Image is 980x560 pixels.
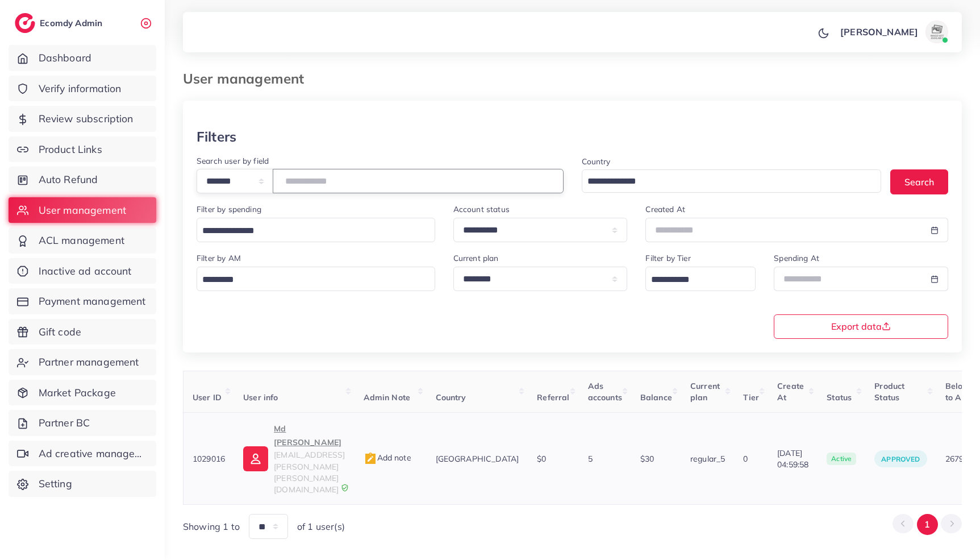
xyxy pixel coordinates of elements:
h3: Filters [197,128,236,145]
span: $30 [640,454,654,464]
span: 1029016 [193,454,225,464]
a: Verify information [9,76,156,102]
p: Md [PERSON_NAME] [274,422,345,449]
span: Payment management [39,294,146,309]
span: User management [39,203,126,218]
img: logo [15,13,35,33]
label: Country [582,156,611,167]
div: Search for option [197,267,435,291]
a: Dashboard [9,45,156,71]
span: Verify information [39,81,122,96]
input: Search for option [583,173,867,190]
a: Market Package [9,380,156,406]
span: Ad creative management [39,446,148,461]
span: of 1 user(s) [297,520,345,533]
span: 26790 [945,454,969,464]
input: Search for option [198,271,420,289]
span: Partner management [39,355,139,370]
img: 9CAL8B2pu8EFxCJHYAAAAldEVYdGRhdGU6Y3JlYXRlADIwMjItMTItMDlUMDQ6NTg6MzkrMDA6MDBXSlgLAAAAJXRFWHRkYXR... [341,484,349,492]
span: Current plan [690,381,720,403]
img: ic-user-info.36bf1079.svg [243,446,268,471]
img: avatar [925,20,948,43]
a: ACL management [9,227,156,254]
a: Review subscription [9,106,156,132]
ul: Pagination [893,514,962,535]
button: Export data [774,314,948,339]
a: Auto Refund [9,167,156,193]
p: [PERSON_NAME] [840,25,918,39]
span: Country [436,392,466,403]
span: ACL management [39,233,124,248]
span: Referral [537,392,569,403]
span: Dashboard [39,51,91,65]
a: Partner BC [9,410,156,436]
span: Product Links [39,142,102,157]
span: regular_5 [690,454,725,464]
label: Filter by Tier [645,252,690,264]
span: User info [243,392,278,403]
a: Product Links [9,136,156,163]
span: Auto Refund [39,172,98,187]
a: Md [PERSON_NAME][EMAIL_ADDRESS][PERSON_NAME][PERSON_NAME][DOMAIN_NAME] [243,422,345,495]
span: Tier [743,392,759,403]
span: approved [881,455,920,463]
span: active [827,453,856,465]
label: Filter by AM [197,252,241,264]
a: Partner management [9,349,156,375]
span: Balance [640,392,672,403]
span: [DATE] 04:59:58 [777,447,808,471]
span: Review subscription [39,111,134,126]
span: Admin Note [364,392,411,403]
h3: User management [183,70,313,87]
a: User management [9,197,156,223]
button: Search [890,169,948,194]
label: Filter by spending [197,204,261,215]
span: Create At [777,381,804,403]
label: Created At [645,204,685,215]
span: [EMAIL_ADDRESS][PERSON_NAME][PERSON_NAME][DOMAIN_NAME] [274,450,345,495]
a: Gift code [9,319,156,345]
span: User ID [193,392,222,403]
span: Product Status [874,381,904,403]
div: Search for option [582,169,882,193]
span: Showing 1 to [183,520,240,533]
label: Current plan [453,252,499,264]
span: Export data [831,322,891,331]
span: Setting [39,476,72,491]
span: [GEOGRAPHIC_DATA] [436,454,519,464]
img: admin_note.cdd0b510.svg [364,452,377,466]
span: Gift code [39,325,81,339]
label: Search user by field [197,155,269,167]
span: Inactive ad account [39,264,132,279]
a: Inactive ad account [9,258,156,284]
a: logoEcomdy Admin [15,13,105,33]
button: Go to page 1 [917,514,938,535]
a: Ad creative management [9,441,156,467]
input: Search for option [198,222,420,240]
span: 0 [743,454,748,464]
span: Status [827,392,852,403]
span: Belong to AM [945,381,973,403]
div: Search for option [645,267,756,291]
h2: Ecomdy Admin [40,18,105,28]
span: Market Package [39,385,116,400]
a: Setting [9,471,156,497]
span: $0 [537,454,546,464]
span: Partner BC [39,416,90,430]
label: Account status [453,204,510,215]
span: Add note [364,453,411,463]
label: Spending At [774,252,819,264]
a: Payment management [9,288,156,314]
a: [PERSON_NAME]avatar [834,20,953,43]
span: Ads accounts [588,381,622,403]
input: Search for option [647,271,741,289]
span: 5 [588,454,593,464]
div: Search for option [197,218,435,242]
